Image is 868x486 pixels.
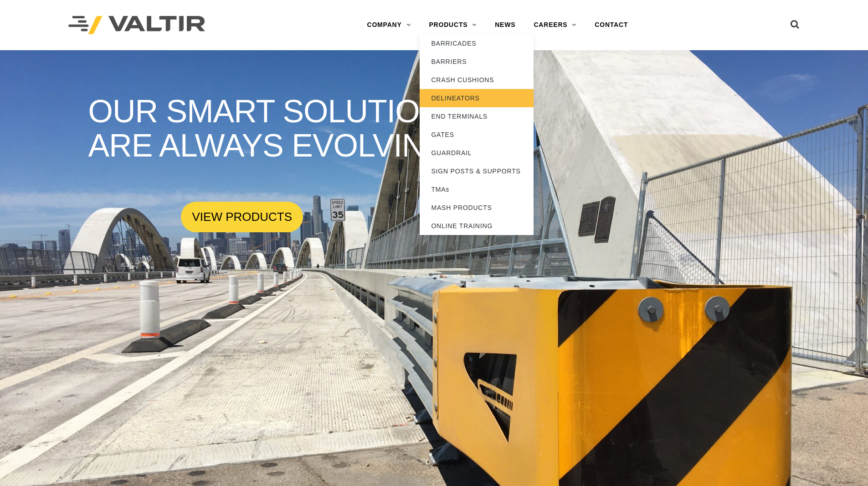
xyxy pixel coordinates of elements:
[88,94,500,164] rs-layer: OUR SMART SOLUTIONS ARE ALWAYS EVOLVING.
[420,144,534,162] a: GUARDRAIL
[486,16,524,34] a: NEWS
[420,162,534,180] a: SIGN POSTS & SUPPORTS
[358,16,420,34] a: COMPANY
[420,180,534,199] a: TMAs
[420,199,534,217] a: MASH PRODUCTS
[420,16,486,34] a: PRODUCTS
[181,202,303,232] a: VIEW PRODUCTS
[524,16,586,34] a: CAREERS
[420,71,534,89] a: CRASH CUSHIONS
[420,217,534,235] a: ONLINE TRAINING
[420,125,534,144] a: GATES
[420,34,534,52] a: BARRICADES
[420,107,534,125] a: END TERMINALS
[586,16,637,34] a: CONTACT
[420,89,534,107] a: DELINEATORS
[420,52,534,71] a: BARRIERS
[68,16,205,35] img: Valtir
